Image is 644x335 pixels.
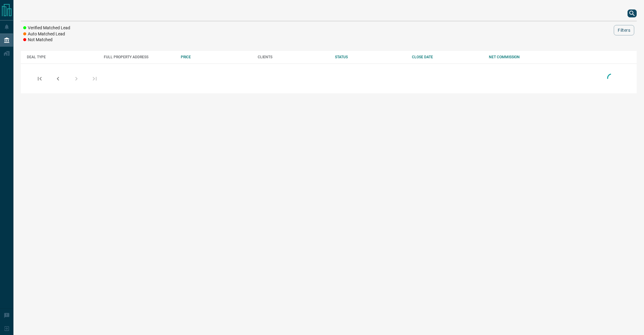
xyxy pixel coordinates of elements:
div: Loading [606,72,618,85]
li: Verified Matched Lead [23,25,70,31]
div: DEAL TYPE [27,55,98,59]
div: FULL PROPERTY ADDRESS [104,55,175,59]
li: Not Matched [23,37,70,43]
div: STATUS [335,55,406,59]
button: search button [628,9,637,17]
div: CLOSE DATE [412,55,483,59]
li: Auto Matched Lead [23,31,70,37]
div: CLIENTS [258,55,329,59]
button: Filters [614,25,634,35]
div: NET COMMISSION [489,55,560,59]
div: PRICE [181,55,252,59]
